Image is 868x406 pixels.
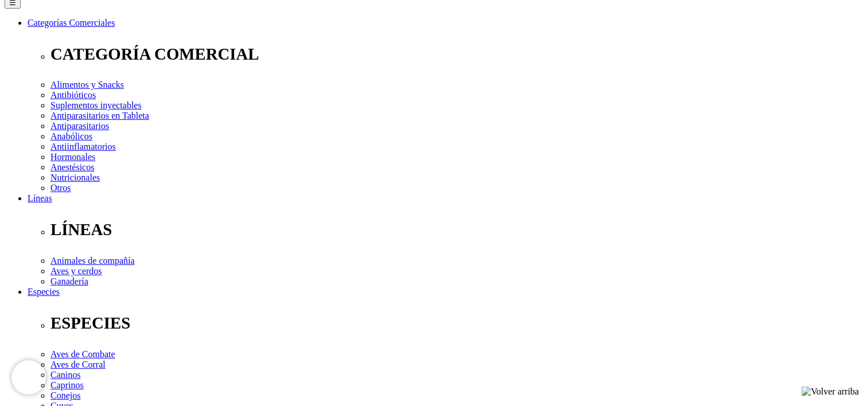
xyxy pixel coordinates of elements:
[50,266,102,276] a: Aves y cerdos
[28,193,52,203] a: Líneas
[50,142,116,151] a: Antiinflamatorios
[50,90,96,100] a: Antibióticos
[28,287,60,296] a: Especies
[50,100,142,110] a: Suplementos inyectables
[50,391,80,400] a: Conejos
[50,183,71,193] a: Otros
[50,45,863,64] p: CATEGORÍA COMERCIAL
[50,314,863,333] p: ESPECIES
[50,121,109,131] a: Antiparasitarios
[801,387,859,397] img: Volver arriba
[50,256,135,266] a: Animales de compañía
[28,18,115,28] a: Categorías Comerciales
[50,111,149,120] a: Antiparasitarios en Tableta
[50,349,115,359] a: Aves de Combate
[50,360,106,369] a: Aves de Corral
[50,370,80,380] a: Caninos
[50,380,84,390] a: Caprinos
[11,360,46,395] iframe: Brevo live chat
[50,173,100,182] a: Nutricionales
[50,220,863,239] p: LÍNEAS
[50,131,92,141] a: Anabólicos
[50,162,94,172] a: Anestésicos
[50,152,95,162] a: Hormonales
[50,276,88,286] a: Ganadería
[50,80,124,89] a: Alimentos y Snacks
